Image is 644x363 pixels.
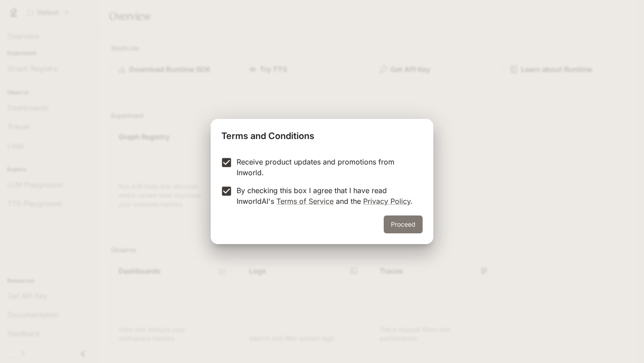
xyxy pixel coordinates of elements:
a: Terms of Service [276,197,334,206]
a: Privacy Policy [363,197,411,206]
p: By checking this box I agree that I have read InworldAI's and the . [237,185,415,207]
h2: Terms and Conditions [211,119,433,149]
button: Proceed [384,215,423,233]
p: Receive product updates and promotions from Inworld. [237,156,415,178]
